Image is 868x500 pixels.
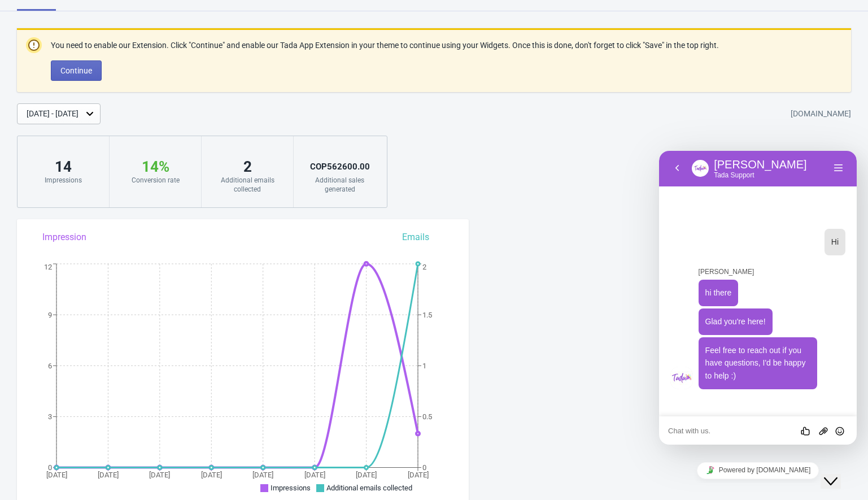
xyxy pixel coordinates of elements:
[201,471,222,479] tspan: [DATE]
[213,176,282,194] div: Additional emails collected
[60,66,92,75] span: Continue
[659,458,857,483] iframe: chat widget
[305,176,374,194] div: Additional sales generated
[121,176,190,185] div: Conversion rate
[422,263,426,271] tspan: 2
[121,158,190,176] div: 14 %
[821,455,857,489] iframe: chat widget
[422,311,432,319] tspan: 1.5
[356,471,377,479] tspan: [DATE]
[326,484,412,492] span: Additional emails collected
[44,263,52,271] tspan: 12
[791,104,851,124] div: [DOMAIN_NAME]
[98,471,119,479] tspan: [DATE]
[51,40,719,51] p: You need to enable our Extension. Click "Continue" and enable our Tada App Extension in your them...
[29,158,98,176] div: 14
[46,471,67,479] tspan: [DATE]
[422,362,426,370] tspan: 1
[213,158,282,176] div: 2
[422,412,432,421] tspan: 0.5
[271,484,311,492] span: Impressions
[659,151,857,445] iframe: chat widget
[149,471,170,479] tspan: [DATE]
[48,362,52,370] tspan: 6
[48,463,52,472] tspan: 0
[48,311,52,319] tspan: 9
[422,463,426,472] tspan: 0
[29,176,98,185] div: Impressions
[51,60,102,81] button: Continue
[252,471,273,479] tspan: [DATE]
[27,108,78,120] div: [DATE] - [DATE]
[304,471,325,479] tspan: [DATE]
[48,412,52,421] tspan: 3
[408,471,429,479] tspan: [DATE]
[305,158,374,176] div: COP 562600.00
